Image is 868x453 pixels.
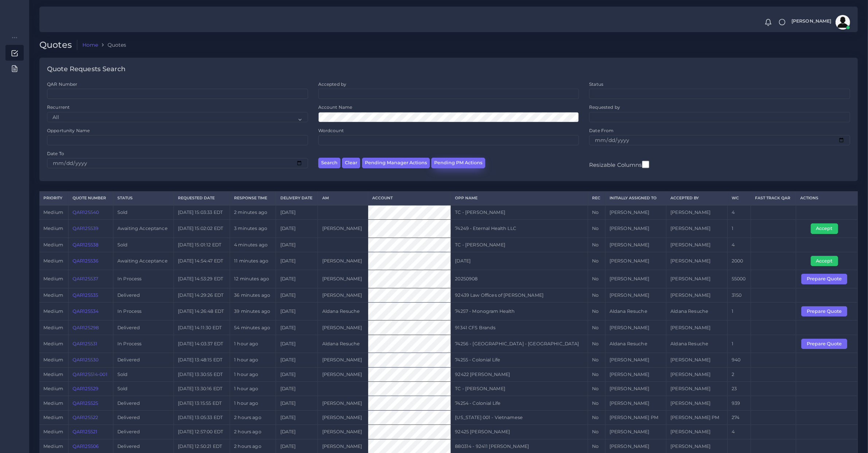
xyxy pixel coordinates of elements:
[451,410,588,425] td: [US_STATE] 001 - Vietnamese
[666,410,728,425] td: [PERSON_NAME] PM
[276,396,318,410] td: [DATE]
[727,382,751,396] td: 23
[43,415,63,420] span: medium
[588,410,605,425] td: No
[174,335,230,353] td: [DATE] 14:03:37 EDT
[318,270,368,288] td: [PERSON_NAME]
[113,396,174,410] td: Delivered
[230,425,276,439] td: 2 hours ago
[73,226,98,231] a: QAR125539
[47,65,125,73] h4: Quote Requests Search
[588,252,605,270] td: No
[276,303,318,320] td: [DATE]
[43,400,63,406] span: medium
[174,252,230,270] td: [DATE] 14:54:47 EDT
[588,238,605,252] td: No
[43,276,63,281] span: medium
[605,270,666,288] td: [PERSON_NAME]
[73,429,97,434] a: QAR125521
[276,410,318,425] td: [DATE]
[605,192,666,205] th: Initially Assigned to
[588,270,605,288] td: No
[230,252,276,270] td: 11 minutes ago
[73,210,99,215] a: QAR125540
[801,341,852,346] a: Prepare Quote
[276,205,318,220] td: [DATE]
[666,335,728,353] td: Aldana Resuche
[811,226,843,231] a: Accept
[276,382,318,396] td: [DATE]
[666,303,728,320] td: Aldana Resuche
[801,339,847,349] button: Prepare Quote
[43,242,63,247] span: medium
[342,158,360,168] button: Clear
[73,292,98,298] a: QAR125535
[174,238,230,252] td: [DATE] 15:01:12 EDT
[113,335,174,353] td: In Process
[98,41,126,49] li: Quotes
[43,357,63,362] span: medium
[230,270,276,288] td: 12 minutes ago
[43,372,63,377] span: medium
[605,320,666,335] td: [PERSON_NAME]
[727,238,751,252] td: 4
[43,292,63,298] span: medium
[801,308,852,314] a: Prepare Quote
[276,238,318,252] td: [DATE]
[666,396,728,410] td: [PERSON_NAME]
[43,444,63,449] span: medium
[43,258,63,264] span: medium
[605,238,666,252] td: [PERSON_NAME]
[73,444,99,449] a: QAR125506
[318,410,368,425] td: [PERSON_NAME]
[43,226,63,231] span: medium
[727,353,751,367] td: 940
[451,238,588,252] td: TC - [PERSON_NAME]
[666,288,728,302] td: [PERSON_NAME]
[727,367,751,381] td: 2
[230,410,276,425] td: 2 hours ago
[73,386,98,391] a: QAR125529
[666,382,728,396] td: [PERSON_NAME]
[230,288,276,302] td: 36 minutes ago
[727,288,751,302] td: 3150
[318,353,368,367] td: [PERSON_NAME]
[230,335,276,353] td: 1 hour ago
[82,41,98,49] a: Home
[727,425,751,439] td: 4
[605,353,666,367] td: [PERSON_NAME]
[588,192,605,205] th: REC
[451,270,588,288] td: 20250908
[318,367,368,381] td: [PERSON_NAME]
[230,205,276,220] td: 2 minutes ago
[666,425,728,439] td: [PERSON_NAME]
[174,410,230,425] td: [DATE] 13:05:33 EDT
[113,320,174,335] td: Delivered
[276,320,318,335] td: [DATE]
[174,425,230,439] td: [DATE] 12:57:00 EDT
[276,220,318,238] td: [DATE]
[727,205,751,220] td: 4
[666,220,728,238] td: [PERSON_NAME]
[43,429,63,434] span: medium
[588,396,605,410] td: No
[318,220,368,238] td: [PERSON_NAME]
[73,400,98,406] a: QAR125525
[642,160,649,169] input: Resizable Columns
[113,367,174,381] td: Sold
[727,335,751,353] td: 1
[113,220,174,238] td: Awaiting Acceptance
[43,308,63,314] span: medium
[113,353,174,367] td: Delivered
[451,252,588,270] td: [DATE]
[605,335,666,353] td: Aldana Resuche
[230,396,276,410] td: 1 hour ago
[230,220,276,238] td: 3 minutes ago
[318,303,368,320] td: Aldana Resuche
[73,325,99,330] a: QAR125298
[801,274,847,284] button: Prepare Quote
[68,192,113,205] th: Quote Number
[811,258,843,264] a: Accept
[47,104,70,110] label: Recurrent
[230,320,276,335] td: 54 minutes ago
